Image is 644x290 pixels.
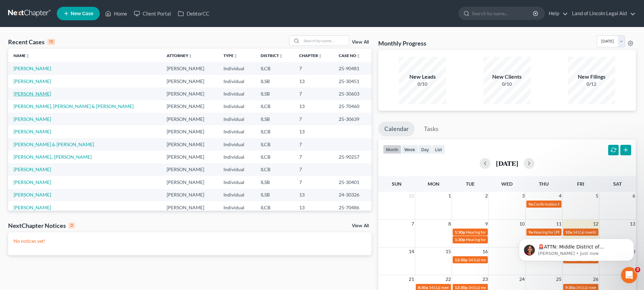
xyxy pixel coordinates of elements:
span: Sat [613,181,622,187]
p: No notices yet! [14,238,366,244]
span: 341(a) meeting for [PERSON_NAME] [468,285,533,290]
td: ILSB [255,75,294,87]
a: [PERSON_NAME] [14,116,51,122]
a: View All [352,40,369,45]
a: [PERSON_NAME] [14,78,51,84]
td: [PERSON_NAME] [161,113,218,125]
a: Attorneyunfold_more [167,53,192,58]
td: [PERSON_NAME] [161,138,218,151]
td: 7 [294,62,333,75]
a: [PERSON_NAME]., [PERSON_NAME] [14,154,92,160]
td: 25-30639 [333,113,371,125]
span: 21 [408,275,415,283]
span: 12:30p [455,285,468,290]
td: 13 [294,125,333,138]
td: [PERSON_NAME] [161,100,218,113]
td: Individual [218,75,255,87]
td: ILSB [255,87,294,100]
a: [PERSON_NAME] [14,179,51,185]
a: [PERSON_NAME], [PERSON_NAME] & [PERSON_NAME] [14,103,134,109]
td: 13 [294,201,333,214]
td: 13 [294,100,333,113]
td: ILCB [255,163,294,176]
a: [PERSON_NAME] [14,192,51,197]
a: View All [352,223,369,228]
div: New Filings [568,73,615,81]
div: 15 [47,39,55,45]
a: [PERSON_NAME] [14,129,51,134]
td: 7 [294,87,333,100]
input: Search by name... [472,7,534,20]
span: 26 [592,275,599,283]
span: 14 [408,247,415,256]
button: list [432,145,445,154]
td: 25-30603 [333,87,371,100]
a: Typeunfold_more [223,53,238,58]
td: ILSB [255,176,294,188]
div: 0 [69,222,75,229]
td: Individual [218,163,255,176]
i: unfold_more [318,54,322,58]
span: 7 [411,220,415,228]
span: Hearing for [PERSON_NAME] [466,237,519,242]
a: DebtorCC [174,7,213,20]
span: 341(a) meeting for [PERSON_NAME] [429,285,494,290]
span: Thu [539,181,549,187]
td: Individual [218,189,255,201]
a: Case Nounfold_more [339,53,360,58]
iframe: Intercom notifications message [509,225,644,272]
span: 23 [482,275,488,283]
a: [PERSON_NAME] [14,65,51,71]
td: Individual [218,151,255,163]
div: 0/10 [399,81,446,87]
td: 7 [294,163,333,176]
a: Land of Lincoln Legal Aid [569,7,636,20]
td: Individual [218,138,255,151]
span: 25 [555,275,562,283]
td: ILCB [255,151,294,163]
td: [PERSON_NAME] [161,125,218,138]
td: 25-30451 [333,75,371,87]
span: Wed [501,181,512,187]
button: week [401,145,418,154]
span: 1:30p [455,230,465,235]
span: 9a [528,202,533,207]
i: unfold_more [234,54,238,58]
td: 13 [294,75,333,87]
td: ILCB [255,125,294,138]
span: 341(a) meeting for [PERSON_NAME] [576,285,641,290]
span: 6 [632,192,636,200]
a: Home [102,7,130,20]
span: Confirmation Hearing for [PERSON_NAME] [533,202,611,207]
span: 9 [484,220,488,228]
span: 1 [448,192,452,200]
td: Individual [218,125,255,138]
td: 7 [294,113,333,125]
span: Sun [392,181,402,187]
td: ILCB [255,62,294,75]
a: [PERSON_NAME] [14,166,51,172]
span: 8 [448,220,452,228]
h3: Monthly Progress [378,39,426,47]
a: Districtunfold_more [261,53,283,58]
div: 0/10 [483,81,531,87]
span: 15 [445,247,452,256]
span: 11 [555,220,562,228]
td: Individual [218,100,255,113]
span: 22 [445,275,452,283]
td: [PERSON_NAME] [161,201,218,214]
td: [PERSON_NAME] [161,75,218,87]
button: day [418,145,432,154]
span: 5 [595,192,599,200]
span: 3 [521,192,525,200]
td: 25-90257 [333,151,371,163]
td: 24-30326 [333,189,371,201]
td: ILSB [255,189,294,201]
td: [PERSON_NAME] [161,62,218,75]
td: ILCB [255,138,294,151]
td: Individual [218,201,255,214]
div: New Clients [483,73,531,81]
